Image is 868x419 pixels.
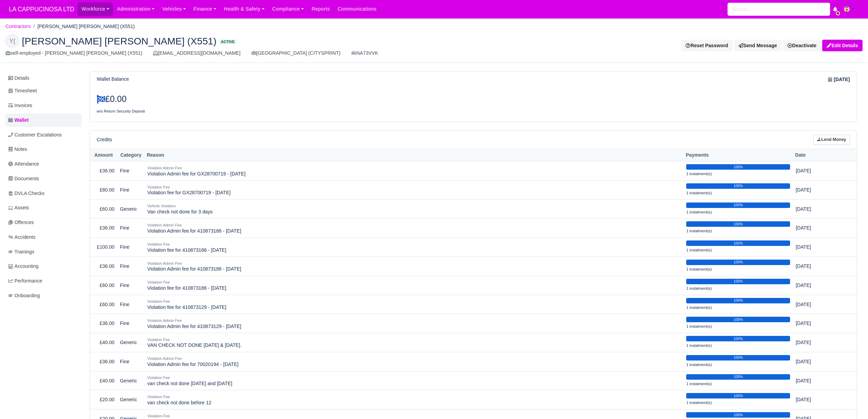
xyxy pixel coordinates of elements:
small: 1 instalment(s) [686,267,712,271]
div: [EMAIL_ADDRESS][DOMAIN_NAME] [153,49,240,57]
span: Accounting [8,262,39,270]
div: 100% [686,202,790,208]
td: £36.00 [90,314,117,333]
a: Send Message [734,40,782,51]
a: Finance [190,2,220,16]
h3: £0.00 [97,94,468,104]
td: Violation Admin fee for 70020194 - [DATE] [145,352,683,371]
div: 100% [686,240,790,246]
a: Accounting [5,260,81,273]
td: Fine [117,238,145,257]
div: 100% [686,336,790,341]
td: £36.00 [90,352,117,371]
td: Van check not done for 3 days [145,199,683,219]
small: 1 instalment(s) [686,172,712,176]
td: £60.00 [90,276,117,295]
span: Invoices [8,102,32,109]
a: Documents [5,172,81,185]
th: Date [793,149,837,161]
div: 100% [686,298,790,303]
div: 100% [686,412,790,418]
a: Administration [113,2,158,16]
td: Violation Admin fee for 410873186 - [DATE] [145,219,683,238]
span: Customer Escalations [8,131,62,139]
th: Amount [90,149,117,161]
span: Onboarding [8,292,40,300]
a: Deactivate [783,40,821,51]
small: 1 instalment(s) [686,363,712,367]
td: [DATE] [793,295,837,314]
td: £36.00 [90,257,117,276]
td: Generic [117,390,145,409]
span: [PERSON_NAME] [PERSON_NAME] (X551) [22,36,217,46]
td: Violation Admin fee for 410873129 - [DATE] [145,314,683,333]
a: Notes [5,143,81,156]
td: [DATE] [793,371,837,390]
div: 100% [686,164,790,170]
a: Attendance [5,157,81,171]
td: £100.00 [90,238,117,257]
span: Offences [8,219,34,226]
small: Violation Fee [147,376,170,380]
a: Onboarding [5,289,81,302]
td: Fine [117,257,145,276]
small: 1 instalment(s) [686,382,712,386]
td: [DATE] [793,333,837,352]
th: Reason [145,149,683,161]
span: Documents [8,175,39,183]
td: £80.00 [90,180,117,199]
h6: Credits [97,137,112,143]
td: [DATE] [793,219,837,238]
button: Reset Password [681,40,732,51]
small: Vehicle Violation [147,204,176,208]
td: [DATE] [793,390,837,409]
td: Violation fee for 410873186 - [DATE] [145,238,683,257]
td: van check not done before 12 [145,390,683,409]
span: Timesheet [8,87,37,95]
td: Generic [117,199,145,219]
a: Vehicles [158,2,190,16]
a: Health & Safety [220,2,269,16]
a: Offences [5,216,81,229]
span: Performance [8,277,42,285]
th: Payments [683,149,793,161]
td: Fine [117,276,145,295]
td: [DATE] [793,352,837,371]
span: LA CAPPUCINOSA LTD [5,2,78,16]
td: Violation fee for GX28700719 - [DATE] [145,180,683,199]
td: £20.00 [90,390,117,409]
small: 1 instalment(s) [686,343,712,348]
div: self-employed - [PERSON_NAME] [PERSON_NAME] (X551) [5,49,142,57]
td: Generic [117,333,145,352]
td: £36.00 [90,219,117,238]
td: £40.00 [90,371,117,390]
small: 1 instalment(s) [686,286,712,290]
div: 100% [686,317,790,322]
a: DVLA Checks [5,187,81,200]
td: Violation fee for 410873186 - [DATE] [145,276,683,295]
div: 100% [686,260,790,265]
a: Wallet [5,114,81,127]
small: Violation Admin Fee [147,223,182,227]
span: Active [219,39,236,44]
a: Reports [308,2,334,16]
td: Fine [117,161,145,181]
td: Fine [117,180,145,199]
td: Fine [117,219,145,238]
small: Violation Fee [147,242,170,246]
div: [GEOGRAPHIC_DATA] (CITYSPRINT) [252,49,340,57]
small: Violation Fee [147,280,170,284]
small: Violation Admin Fee [147,318,182,323]
span: Notes [8,145,27,153]
td: [DATE] [793,180,837,199]
a: Edit Details [822,40,863,51]
span: DVLA Checks [8,189,44,197]
small: Violation Fee [147,395,170,399]
td: VAN CHECK NOT DONE [DATE] & [DATE]. [145,333,683,352]
li: [PERSON_NAME] [PERSON_NAME] (X551) [31,23,135,30]
td: £60.00 [90,199,117,219]
td: Violation fee for 410873129 - [DATE] [145,295,683,314]
td: van check not done [DATE] and [DATE] [145,371,683,390]
a: Trainings [5,245,81,259]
